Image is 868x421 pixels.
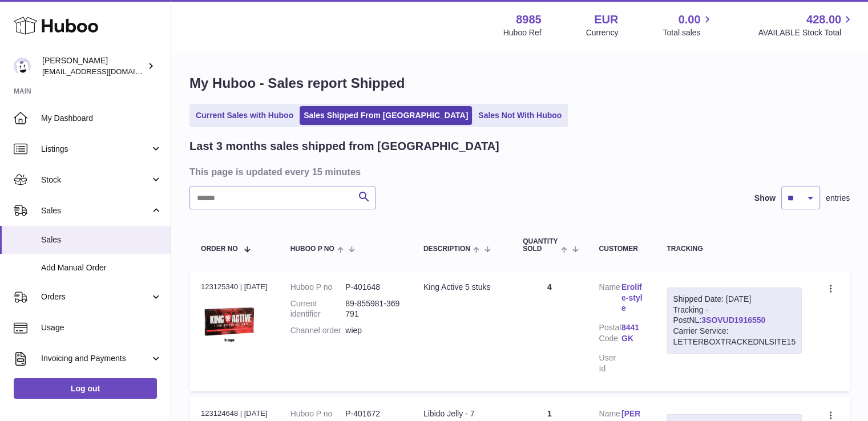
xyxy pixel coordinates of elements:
[423,282,500,293] div: King Active 5 stuks
[189,165,847,178] h3: This page is updated every 15 minutes
[41,144,150,155] span: Listings
[586,27,619,38] div: Currency
[201,408,268,419] div: 123124648 | [DATE]
[42,67,168,76] span: [EMAIL_ADDRESS][DOMAIN_NAME]
[290,325,346,336] dt: Channel order
[474,106,566,125] a: Sales Not With Huboo
[41,234,162,245] span: Sales
[201,245,238,253] span: Order No
[621,322,644,344] a: 8441 GK
[826,193,850,204] span: entries
[290,245,334,253] span: Huboo P no
[41,262,162,273] span: Add Manual Order
[673,294,796,305] div: Shipped Date: [DATE]
[599,353,621,374] dt: User Id
[290,298,346,320] dt: Current identifier
[41,322,162,333] span: Usage
[523,238,558,253] span: Quantity Sold
[41,175,150,185] span: Stock
[673,326,796,347] div: Carrier Service: LETTERBOXTRACKEDNLSITE15
[14,378,157,399] a: Log out
[345,325,401,336] dd: wiep
[599,245,644,253] div: Customer
[42,55,145,77] div: [PERSON_NAME]
[41,113,162,124] span: My Dashboard
[345,282,401,293] dd: P-401648
[758,12,854,38] a: 428.00 AVAILABLE Stock Total
[41,353,150,364] span: Invoicing and Payments
[290,282,346,293] dt: Huboo P no
[14,58,31,75] img: info@dehaanlifestyle.nl
[701,315,765,325] a: 3SOVUD1916550
[516,12,542,27] strong: 8985
[290,408,346,419] dt: Huboo P no
[599,282,621,317] dt: Name
[663,27,713,38] span: Total sales
[192,106,297,125] a: Current Sales with Huboo
[667,288,802,354] div: Tracking - PostNL:
[345,298,401,320] dd: 89-855981-369791
[201,282,268,292] div: 123125340 | [DATE]
[201,295,258,348] img: king-active-king-active-5-capules.jpg
[503,27,542,38] div: Huboo Ref
[189,74,850,92] h1: My Huboo - Sales report Shipped
[599,322,621,347] dt: Postal Code
[663,12,713,38] a: 0.00 Total sales
[511,270,587,391] td: 4
[423,245,470,253] span: Description
[41,292,150,302] span: Orders
[594,12,618,27] strong: EUR
[41,205,150,216] span: Sales
[679,12,701,27] span: 0.00
[758,27,854,38] span: AVAILABLE Stock Total
[345,408,401,419] dd: P-401672
[189,139,499,154] h2: Last 3 months sales shipped from [GEOGRAPHIC_DATA]
[300,106,472,125] a: Sales Shipped From [GEOGRAPHIC_DATA]
[667,245,802,253] div: Tracking
[754,193,776,204] label: Show
[806,12,841,27] span: 428.00
[621,282,644,314] a: Erolife-style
